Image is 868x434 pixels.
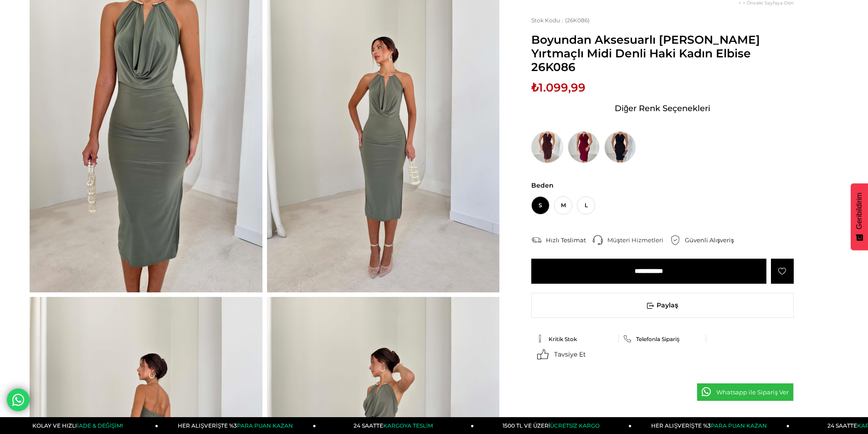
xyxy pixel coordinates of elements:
[531,17,565,24] span: Stok Kodu
[771,259,794,284] a: Favorilere Ekle
[531,235,541,245] img: shipping.png
[383,422,432,429] span: KARGOYA TESLİM
[632,417,789,434] a: HER ALIŞVERİŞTE %3PARA PUAN KAZAN
[550,422,600,429] span: ÜCRETSİZ KARGO
[697,383,794,401] a: Whatsapp ile Sipariş Ver
[531,196,550,214] span: S
[593,235,603,245] img: call-center.png
[711,422,767,429] span: PARA PUAN KAZAN
[0,417,158,434] a: KOLAY VE HIZLIİADE & DEĞİŞİM!
[607,236,670,244] div: Müşteri Hizmetleri
[158,417,316,434] a: HER ALIŞVERİŞTE %3PARA PUAN KAZAN
[474,417,632,434] a: 1500 TL VE ÜZERİÜCRETSİZ KARGO
[851,184,868,250] button: Geribildirim - Show survey
[577,196,595,214] span: L
[77,422,123,429] span: İADE & DEĞİŞİM!
[531,181,794,189] span: Beden
[636,336,679,342] span: Telefonla Sipariş
[554,196,572,214] span: M
[531,81,586,94] span: ₺1.099,99
[549,336,577,342] span: Kritik Stok
[615,101,710,116] span: Diğer Renk Seçenekleri
[536,335,614,343] a: Kritik Stok
[316,417,474,434] a: 24 SAATTEKARGOYA TESLİM
[237,422,293,429] span: PARA PUAN KAZAN
[568,131,600,163] img: Boyundan Aksesuarlı Yandan Yırtmaçlı Midi Denli Bordo Kadın Elbise 26K086
[554,350,586,358] span: Tavsiye Et
[531,131,563,163] img: Boyundan Aksesuarlı Yandan Yırtmaçlı Midi Denli Kahve Kadın Elbise 26K086
[546,236,593,244] div: Hızlı Teslimat
[685,236,741,244] div: Güvenli Alışveriş
[670,235,680,245] img: security.png
[532,293,793,317] span: Paylaş
[604,131,636,163] img: Boyundan Aksesuarlı Yandan Yırtmaçlı Midi Denli Siyah Kadın Elbise 26K086
[531,33,794,74] span: Boyundan Aksesuarlı [PERSON_NAME] Yırtmaçlı Midi Denli Haki Kadın Elbise 26K086
[855,193,863,230] span: Geribildirim
[623,335,702,343] a: Telefonla Sipariş
[531,17,590,24] span: (26K086)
